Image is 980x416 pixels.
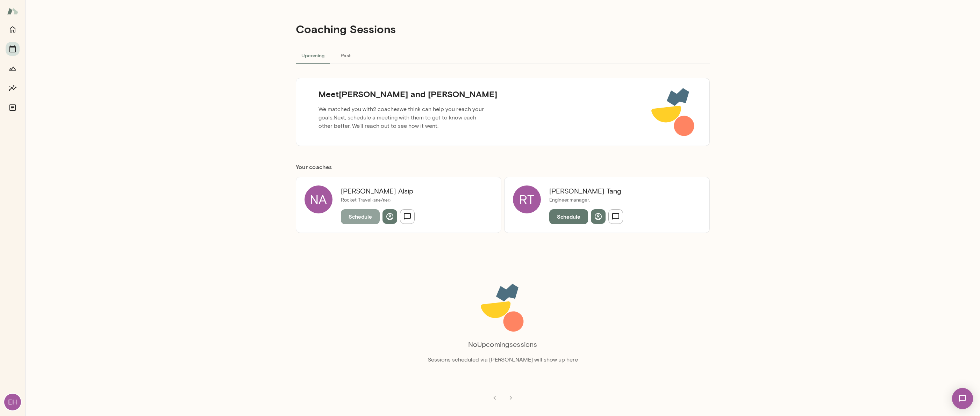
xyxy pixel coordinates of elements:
[549,185,623,197] h6: [PERSON_NAME] Tang
[341,209,380,224] button: Schedule
[549,197,623,204] p: Engineer,manager,
[428,356,578,364] p: Sessions scheduled via [PERSON_NAME] will show up here
[591,209,606,224] button: View profile
[6,61,20,75] button: Growth Plan
[330,47,362,64] button: Past
[6,81,20,95] button: Insights
[296,47,710,64] div: basic tabs example
[6,42,20,56] button: Sessions
[341,185,415,197] h6: [PERSON_NAME] Alsip
[6,22,20,36] button: Home
[313,88,503,100] h5: Meet [PERSON_NAME] and [PERSON_NAME]
[296,22,396,36] h4: Coaching Sessions
[341,197,415,204] p: Rocket Travel
[296,163,710,171] h6: Your coach es
[608,209,623,224] button: Send message
[549,209,588,224] button: Schedule
[651,87,695,137] img: meet
[305,185,332,213] div: NA
[400,209,415,224] button: Send message
[296,385,710,405] div: pagination
[468,339,537,350] h6: No Upcoming sessions
[371,197,391,202] span: ( she/her )
[313,102,492,133] p: We matched you with 2 coaches we think can help you reach your goals. Next, schedule a meeting wi...
[7,5,18,18] img: Mento
[382,209,397,224] button: View profile
[4,394,21,410] div: EH
[6,101,20,115] button: Documents
[296,47,330,64] button: Upcoming
[487,391,519,405] nav: pagination navigation
[513,185,541,213] div: RT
